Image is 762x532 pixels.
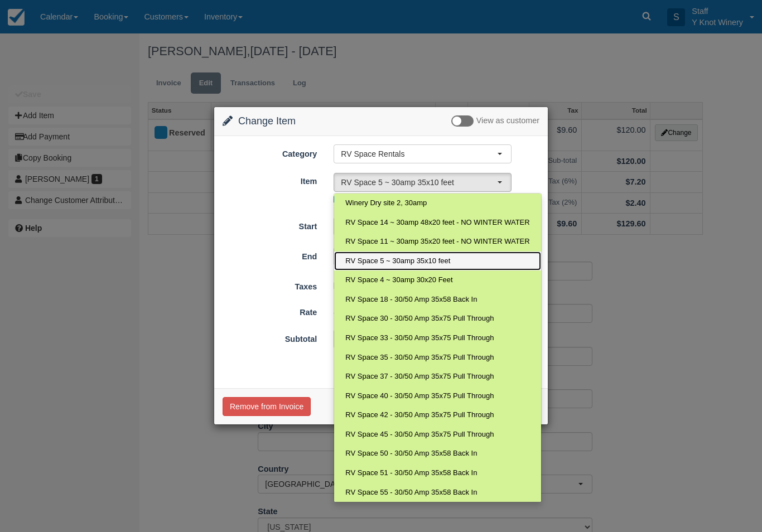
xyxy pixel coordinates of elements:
[345,198,427,209] span: Winery Dry site 2, 30amp
[345,468,477,478] span: RV Space 51 - 30/50 Amp 35x58 Back In
[345,371,494,382] span: RV Space 37 - 30/50 Amp 35x75 Pull Through
[345,256,450,267] span: RV Space 5 ~ 30amp 35x10 feet
[345,352,494,363] span: RV Space 35 - 30/50 Amp 35x75 Pull Through
[345,410,494,420] span: RV Space 42 - 30/50 Amp 35x75 Pull Through
[345,275,452,286] span: RV Space 4 ~ 30amp 30x20 Feet
[345,391,494,402] span: RV Space 40 - 30/50 Amp 35x75 Pull Through
[345,294,477,305] span: RV Space 18 - 30/50 Amp 35x58 Back In
[345,448,477,459] span: RV Space 50 - 30/50 Amp 35x58 Back In
[345,217,529,228] span: RV Space 14 ~ 30amp 48x20 feet - NO WINTER WATER
[345,313,494,324] span: RV Space 30 - 30/50 Amp 35x75 Pull Through
[345,236,529,247] span: RV Space 11 ~ 30amp 35x20 feet - NO WINTER WATER
[345,429,494,440] span: RV Space 45 - 30/50 Amp 35x75 Pull Through
[345,487,477,498] span: RV Space 55 - 30/50 Amp 35x58 Back In
[345,333,494,344] span: RV Space 33 - 30/50 Amp 35x75 Pull Through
